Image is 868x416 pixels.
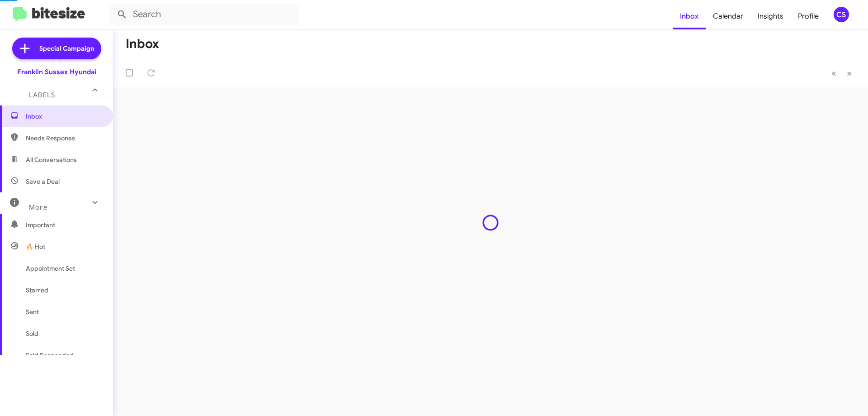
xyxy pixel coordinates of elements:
[12,38,101,59] a: Special Campaign
[26,307,39,316] span: Sent
[673,3,706,29] a: Inbox
[26,112,103,121] span: Inbox
[750,3,791,29] a: Insights
[847,67,852,79] span: »
[26,177,60,186] span: Save a Deal
[26,155,77,164] span: All Conversations
[791,3,826,29] a: Profile
[29,203,47,211] span: More
[826,7,858,22] button: CS
[26,242,45,251] span: 🔥 Hot
[826,64,857,82] nav: Page navigation example
[39,44,94,53] span: Special Campaign
[26,134,103,143] span: Needs Response
[26,329,38,338] span: Sold
[126,37,159,51] h1: Inbox
[841,64,857,82] button: Next
[706,3,750,29] a: Calendar
[834,7,849,22] div: CS
[109,4,299,25] input: Search
[26,351,74,360] span: Sold Responded
[831,67,836,79] span: «
[26,264,75,273] span: Appointment Set
[26,286,48,295] span: Starred
[29,91,55,99] span: Labels
[26,220,103,230] span: Important
[826,64,842,82] button: Previous
[17,67,96,77] div: Franklin Sussex Hyundai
